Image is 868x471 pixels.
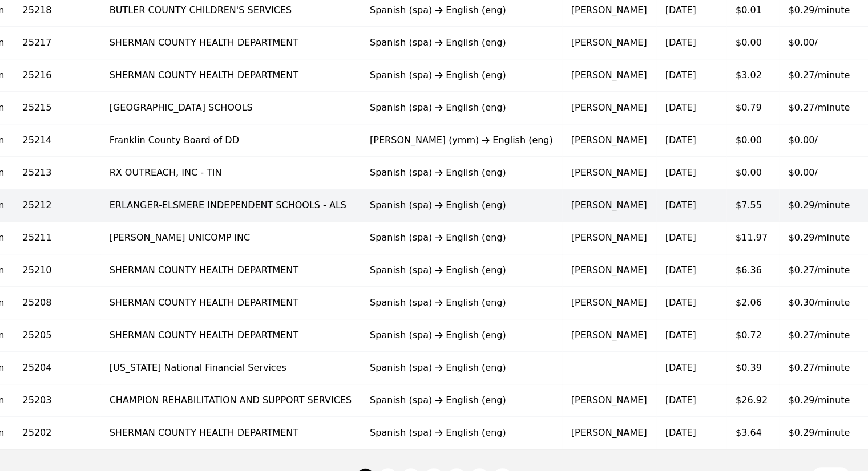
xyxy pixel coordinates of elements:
td: $11.97 [726,222,780,254]
time: [DATE] [665,200,696,210]
td: $3.64 [726,417,780,449]
td: [PERSON_NAME] [562,157,656,189]
time: [DATE] [665,232,696,243]
span: $0.29/minute [788,200,850,210]
td: [PERSON_NAME] UNICOMP INC [100,222,361,254]
div: Spanish (spa) English (eng) [370,393,553,407]
td: $0.79 [726,92,780,124]
td: $0.00 [726,27,780,59]
td: 25214 [14,124,100,157]
td: $2.06 [726,287,780,319]
td: SHERMAN COUNTY HEALTH DEPARTMENT [100,319,361,352]
time: [DATE] [665,265,696,275]
td: [PERSON_NAME] [562,417,656,449]
span: $0.29/minute [788,427,850,438]
time: [DATE] [665,37,696,48]
td: $0.39 [726,352,780,384]
td: SHERMAN COUNTY HEALTH DEPARTMENT [100,254,361,287]
div: Spanish (spa) English (eng) [370,231,553,245]
td: SHERMAN COUNTY HEALTH DEPARTMENT [100,27,361,59]
div: Spanish (spa) English (eng) [370,36,553,50]
div: Spanish (spa) English (eng) [370,166,553,180]
td: 25208 [14,287,100,319]
div: [PERSON_NAME] (ymm) English (eng) [370,133,553,147]
td: 25213 [14,157,100,189]
div: Spanish (spa) English (eng) [370,68,553,82]
span: $0.27/minute [788,330,850,340]
td: [PERSON_NAME] [562,254,656,287]
td: 25217 [14,27,100,59]
time: [DATE] [665,395,696,405]
td: [PERSON_NAME] [562,287,656,319]
time: [DATE] [665,297,696,308]
span: $0.27/minute [788,102,850,113]
td: $0.00 [726,157,780,189]
td: [PERSON_NAME] [562,124,656,157]
span: $0.30/minute [788,297,850,308]
time: [DATE] [665,5,696,15]
div: Spanish (spa) English (eng) [370,3,553,17]
div: Spanish (spa) English (eng) [370,328,553,342]
td: CHAMPION REHABILITATION AND SUPPORT SERVICES [100,384,361,417]
div: Spanish (spa) English (eng) [370,296,553,310]
div: Spanish (spa) English (eng) [370,426,553,440]
td: $3.02 [726,59,780,92]
time: [DATE] [665,70,696,80]
span: $0.27/minute [788,70,850,80]
span: $0.29/minute [788,5,850,15]
td: $6.36 [726,254,780,287]
td: 25203 [14,384,100,417]
td: 25202 [14,417,100,449]
span: $0.27/minute [788,265,850,275]
td: [PERSON_NAME] [562,319,656,352]
time: [DATE] [665,427,696,438]
div: Spanish (spa) English (eng) [370,198,553,212]
div: Spanish (spa) English (eng) [370,263,553,277]
time: [DATE] [665,135,696,145]
td: [PERSON_NAME] [562,59,656,92]
div: Spanish (spa) English (eng) [370,361,553,375]
td: $7.55 [726,189,780,222]
td: ERLANGER-ELSMERE INDEPENDENT SCHOOLS - ALS [100,189,361,222]
td: Franklin County Board of DD [100,124,361,157]
time: [DATE] [665,167,696,178]
td: 25216 [14,59,100,92]
span: $0.27/minute [788,362,850,373]
td: [PERSON_NAME] [562,92,656,124]
td: SHERMAN COUNTY HEALTH DEPARTMENT [100,287,361,319]
td: $0.00 [726,124,780,157]
td: 25212 [14,189,100,222]
span: $0.29/minute [788,395,850,405]
span: $0.29/minute [788,232,850,243]
td: [US_STATE] National Financial Services [100,352,361,384]
td: 25205 [14,319,100,352]
div: Spanish (spa) English (eng) [370,101,553,115]
td: [PERSON_NAME] [562,222,656,254]
time: [DATE] [665,102,696,113]
time: [DATE] [665,362,696,373]
td: $0.72 [726,319,780,352]
td: [PERSON_NAME] [562,189,656,222]
td: 25210 [14,254,100,287]
td: RX OUTREACH, INC - TIN [100,157,361,189]
time: [DATE] [665,330,696,340]
td: SHERMAN COUNTY HEALTH DEPARTMENT [100,59,361,92]
td: SHERMAN COUNTY HEALTH DEPARTMENT [100,417,361,449]
span: $0.00/ [788,167,817,178]
td: $26.92 [726,384,780,417]
td: [PERSON_NAME] [562,384,656,417]
td: [GEOGRAPHIC_DATA] SCHOOLS [100,92,361,124]
td: 25211 [14,222,100,254]
td: 25204 [14,352,100,384]
span: $0.00/ [788,37,817,48]
td: 25215 [14,92,100,124]
td: [PERSON_NAME] [562,27,656,59]
span: $0.00/ [788,135,817,145]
